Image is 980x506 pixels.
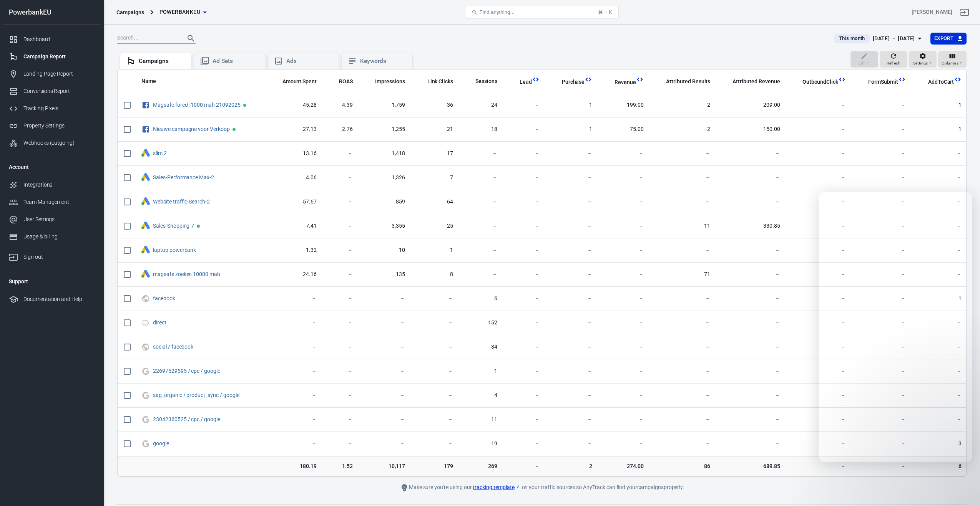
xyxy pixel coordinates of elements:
a: Dashboard [3,31,101,48]
div: Integrations [23,181,95,189]
span: － [552,222,593,230]
span: 27.13 [272,126,317,133]
span: － [656,150,710,157]
span: － [552,295,593,303]
div: Usage & billing [23,233,95,241]
span: － [552,174,593,182]
a: Landing Page Report [3,65,101,83]
span: － [329,198,353,206]
span: － [792,319,846,327]
a: sag_organic / product_sync / google [153,392,239,398]
span: － [365,319,405,327]
svg: Google [141,415,150,424]
span: 3,355 [365,222,405,230]
svg: This column is calculated from AnyTrack real-time data [585,76,592,83]
span: － [365,343,405,351]
span: 24 [465,101,497,109]
span: － [329,343,353,351]
button: Refresh [880,51,907,68]
span: － [417,295,453,303]
a: Sales-Performance Max-2 [153,174,214,180]
iframe: Intercom live chat [954,468,972,487]
span: － [792,174,846,182]
span: Name [141,78,166,85]
iframe: To enrich screen reader interactions, please activate Accessibility in Grammarly extension settings [819,192,972,462]
svg: Google [141,391,150,400]
a: Campaign Report [3,48,101,65]
button: This month[DATE] － [DATE] [828,32,930,45]
span: 18 [465,126,497,133]
div: Campaigns [116,8,144,16]
span: － [510,392,540,399]
span: － [552,416,593,423]
span: － [792,367,846,375]
span: Sales-Performance Max-2 [153,175,215,180]
span: － [605,198,644,206]
span: AddToCart [928,78,954,86]
span: 1 [918,101,962,109]
svg: This column is calculated from AnyTrack real-time data [954,76,962,83]
span: 36 [417,101,453,109]
span: Total revenue calculated by AnyTrack. [605,78,636,87]
span: － [465,150,497,157]
span: Name [141,78,156,85]
span: 199.00 [605,101,644,109]
span: － [329,174,353,182]
span: slim 2 [153,150,168,156]
span: － [792,222,846,230]
span: － [792,295,846,303]
span: direct [153,320,168,325]
a: google [153,440,169,446]
span: Link Clicks [427,78,453,86]
span: 2 [656,126,710,133]
span: － [605,392,644,399]
span: － [510,126,540,133]
span: sag_organic / product_sync / google [153,392,241,398]
span: － [605,319,644,327]
a: tracking template [473,483,520,491]
div: Ads [286,57,332,65]
span: － [858,174,906,182]
span: 209.00 [723,101,780,109]
span: － [605,150,644,157]
span: － [656,319,710,327]
span: 1,418 [365,150,405,157]
span: Active [233,128,236,131]
span: Website traffic-Search-2 [153,199,211,204]
span: Sales-Shopping-7 [153,223,195,228]
span: － [510,198,540,206]
span: Sessions [465,78,497,85]
div: [DATE] － [DATE] [873,34,915,43]
span: － [272,367,317,375]
span: － [792,246,846,254]
span: The total conversions attributed according to your ad network (Facebook, Google, etc.) [656,77,710,86]
span: Columns [942,60,958,67]
span: Refresh [887,60,900,67]
a: Integrations [3,176,101,193]
span: 10 [365,246,405,254]
span: Total revenue calculated by AnyTrack. [615,78,636,87]
span: 11 [656,222,710,230]
input: Search... [117,33,179,43]
button: Find anything...⌘ + K [465,6,619,19]
span: 7 [417,174,453,182]
div: Keywords [360,57,406,65]
div: Webhooks (outgoing) [23,139,95,147]
span: The estimated total amount of money you've spent on your campaign, ad set or ad during its schedule. [272,77,317,86]
span: The estimated total amount of money you've spent on your campaign, ad set or ad during its schedule. [282,77,317,86]
span: － [792,126,846,133]
a: 23042360525 / cpc / google [153,416,220,422]
span: PowerbankEU [159,7,200,17]
div: Google Ads [141,173,150,182]
svg: UTM & Web Traffic [141,342,150,352]
span: 45.28 [272,101,317,109]
span: － [272,295,317,303]
span: － [656,367,710,375]
span: 1 [417,246,453,254]
span: － [329,271,353,278]
span: － [329,367,353,375]
span: OutboundClick [802,78,838,86]
span: － [329,246,353,254]
span: － [510,367,540,375]
a: magsafe zoeken 10000 mah [153,271,220,277]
